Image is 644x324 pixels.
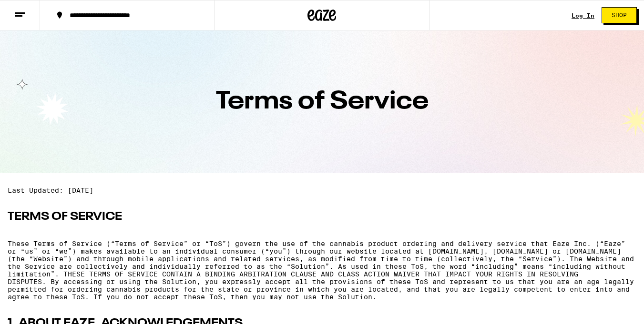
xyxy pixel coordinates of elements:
[612,12,627,18] span: Shop
[572,12,594,19] a: Log In
[8,209,636,225] h2: TERMS OF SERVICE
[594,7,644,23] a: Shop
[14,89,630,114] h1: Terms of Service
[8,187,636,194] p: Last Updated: [DATE]
[602,7,637,23] button: Shop
[8,240,636,301] p: These Terms of Service (“Terms of Service” or “ToS”) govern the use of the cannabis product order...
